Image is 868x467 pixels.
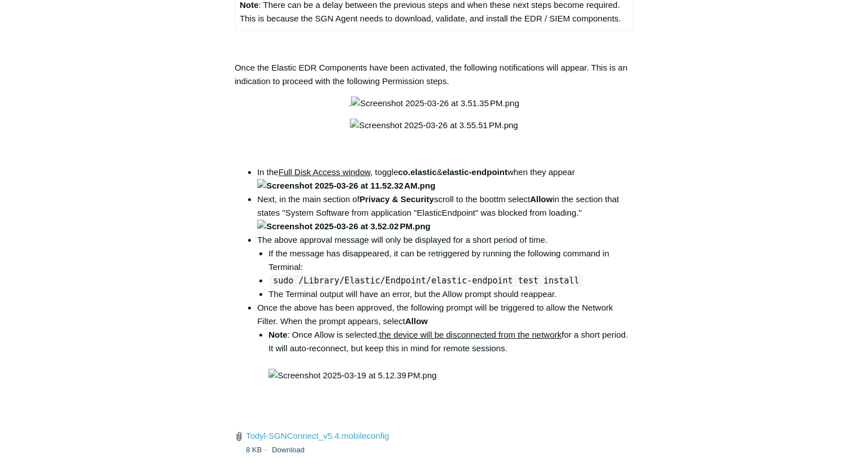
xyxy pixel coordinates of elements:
[268,369,436,382] img: Screenshot 2025-03-19 at 5.12.39 PM.png
[257,193,633,233] li: Next, in the main section of scroll to the boottm select in the section that states "System Softw...
[257,220,431,233] img: Screenshot 2025-03-26 at 3.52.02 PM.png
[351,97,519,110] img: Screenshot 2025-03-26 at 3.51.35 PM.png
[359,194,434,204] strong: Privacy & Security
[235,97,633,110] p: .
[268,330,287,339] strong: Note
[442,167,507,177] strong: elastic-endpoint
[379,330,562,339] span: the device will be disconnected from the network
[272,446,305,454] a: Download
[268,247,633,274] li: If the message has disappeared, it can be retriggered by running the following command in Terminal:
[270,275,583,286] code: sudo /Library/Elastic/Endpoint/elastic-endpoint test install
[350,119,518,132] img: Screenshot 2025-03-26 at 3.55.51 PM.png
[246,431,389,440] a: Todyl-SGNConnect_v5.4.mobileconfig
[279,167,371,177] span: Full Disk Access window
[398,167,437,177] strong: co.elastic
[257,301,633,382] li: Once the above has been approved, the following prompt will be triggered to allow the Network Fil...
[405,316,428,326] strong: Allow
[235,61,633,88] p: Once the Elastic EDR Components have been activated, the following notifications will appear. Thi...
[530,194,553,204] strong: Allow
[257,179,435,193] img: Screenshot 2025-03-26 at 11.52.32 AM.png
[268,328,633,382] li: : Once Allow is selected, for a short period. It will auto-reconnect, but keep this in mind for r...
[268,287,633,301] li: The Terminal output will have an error, but the Allow prompt should reappear.
[246,446,270,454] span: 8 KB
[257,233,633,301] li: The above approval message will only be displayed for a short period of time.
[257,165,633,193] li: In the , toggle & when they appear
